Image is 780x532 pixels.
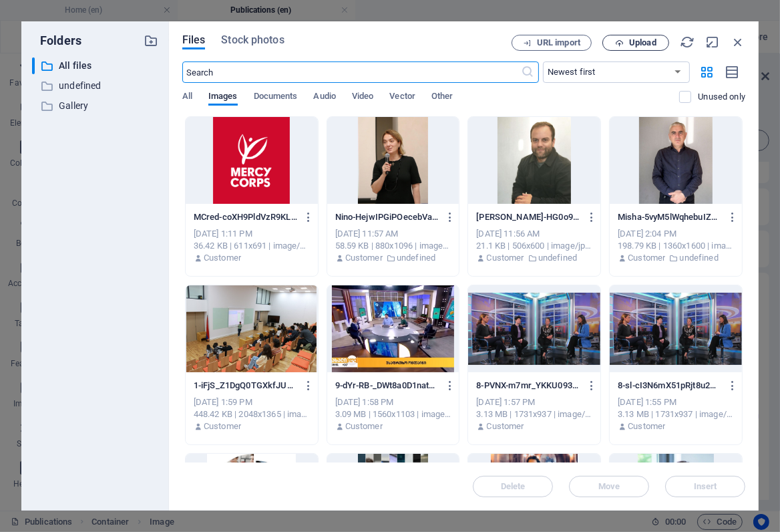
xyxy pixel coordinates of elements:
div: 3.13 MB | 1731x937 | image/png [618,408,734,420]
span: URL import [537,39,580,47]
div: [DATE] 1:11 PM [194,228,310,240]
p: All files [59,58,134,74]
span: Other [431,88,453,107]
span: Video [352,88,373,107]
div: [DATE] 1:57 PM [476,396,592,408]
span: Upload [629,39,656,47]
p: Customer [487,420,524,432]
p: Customer [345,420,383,432]
p: Misha-5vyM5lWqhebuIZWRl9gVrA.jpg [618,211,721,223]
div: 3.09 MB | 1560x1103 | image/png [335,408,451,420]
p: Folders [32,32,81,49]
div: [DATE] 1:55 PM [618,396,734,408]
i: Close [731,35,745,49]
p: undefined [59,78,134,94]
p: undefined [397,252,435,264]
div: By: Customer | Folder: undefined [335,252,451,264]
span: Vector [389,88,415,107]
div: 21.1 KB | 506x600 | image/jpeg [476,240,592,252]
p: Nino-HejwIPGiPOecebVaCeHe8g.jpg [335,211,439,223]
p: MCred-coXH9PldVzR9KLb7-bt3wQ.png [194,211,297,223]
i: Minimize [705,35,720,49]
div: By: Customer | Folder: undefined [618,252,734,264]
button: URL import [512,35,592,51]
div: 448.42 KB | 2048x1365 | image/jpeg [194,408,310,420]
span: Stock photos [221,32,284,48]
span: All [182,88,192,107]
input: Search [182,61,522,83]
span: Audio [313,88,335,107]
button: Upload [602,35,669,51]
div: By: Customer | Folder: undefined [476,252,592,264]
div: undefined [32,78,158,94]
div: [DATE] 11:56 AM [476,228,592,240]
p: Sandro-HG0o9cBQ6anFojcuvVQdAA.JPG [476,211,580,223]
p: Displays only files that are not in use on the website. Files added during this session can still... [698,91,745,103]
div: 198.79 KB | 1360x1600 | image/jpeg [618,240,734,252]
p: 8-sl-cI3N6mX51pRjt8u2wog.png [618,380,721,392]
div: 58.59 KB | 880x1096 | image/jpeg [335,240,451,252]
p: Customer [204,252,241,264]
p: Customer [628,252,665,264]
p: Gallery [59,98,134,114]
span: Files [182,32,206,48]
p: 9-dYr-RB-_DWt8a0D1natAtg.png [335,380,439,392]
div: [DATE] 2:04 PM [618,228,734,240]
p: Customer [628,420,665,432]
p: Customer [204,420,241,432]
div: ​ [32,57,35,74]
div: [DATE] 11:57 AM [335,228,451,240]
p: Customer [345,252,383,264]
p: Customer [487,252,524,264]
span: Images [208,88,238,107]
i: Create new folder [144,33,158,48]
p: undefined [538,252,577,264]
p: 8-PVNX-m7mr_YKKU0935ckkg.png [476,380,580,392]
div: 36.42 KB | 611x691 | image/png [194,240,310,252]
p: undefined [680,252,719,264]
p: 1-iFjS_Z1DgQ0TGXkfJUGV2g.jpg [194,380,297,392]
div: [DATE] 1:58 PM [335,396,451,408]
div: 3.13 MB | 1731x937 | image/png [476,408,592,420]
i: Reload [680,35,695,49]
div: Gallery [32,98,158,114]
span: Documents [254,88,298,107]
div: [DATE] 1:59 PM [194,396,310,408]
